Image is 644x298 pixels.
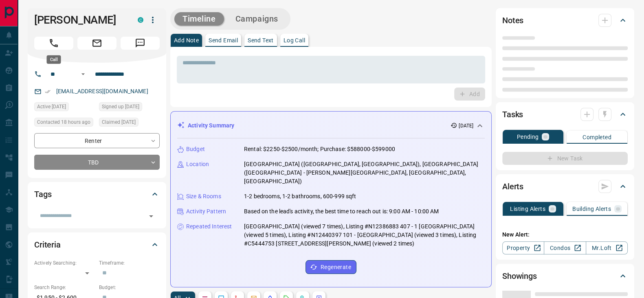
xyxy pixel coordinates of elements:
[34,155,160,170] div: TBD
[572,206,611,212] p: Building Alerts
[502,266,628,286] div: Showings
[586,241,628,254] a: Mr.Loft
[244,207,439,216] p: Based on the lead's activity, the best time to reach out is: 9:00 AM - 10:00 AM
[227,12,286,26] button: Campaigns
[34,188,51,201] h2: Tags
[510,206,545,212] p: Listing Alerts
[174,37,199,43] p: Add Note
[244,192,356,201] p: 1-2 bedrooms, 1-2 bathrooms, 600-999 sqft
[34,133,160,148] div: Renter
[174,12,224,26] button: Timeline
[459,122,473,129] p: [DATE]
[306,260,356,274] button: Regenerate
[186,192,221,201] p: Size & Rooms
[102,118,136,126] span: Claimed [DATE]
[244,222,485,248] p: [GEOGRAPHIC_DATA] (viewed 7 times), Listing #N12386883 407 - 1 [GEOGRAPHIC_DATA] (viewed 5 times)...
[186,145,205,153] p: Budget
[34,238,61,251] h2: Criteria
[45,89,51,94] svg: Email Verified
[517,134,539,140] p: Pending
[34,13,125,26] h1: [PERSON_NAME]
[138,17,143,23] div: condos.ca
[248,37,274,43] p: Send Text
[34,184,160,204] div: Tags
[582,134,611,140] p: Completed
[99,284,160,291] p: Budget:
[34,235,160,254] div: Criteria
[34,37,73,50] span: Call
[502,230,628,239] p: New Alert:
[186,222,232,231] p: Repeated Interest
[177,118,485,133] div: Activity Summary[DATE]
[34,118,95,129] div: Wed Oct 15 2025
[502,108,523,121] h2: Tasks
[34,284,95,291] p: Search Range:
[102,103,139,111] span: Signed up [DATE]
[37,103,66,111] span: Active [DATE]
[209,37,238,43] p: Send Email
[99,118,160,129] div: Fri Oct 10 2025
[502,177,628,196] div: Alerts
[244,160,485,186] p: [GEOGRAPHIC_DATA] ([GEOGRAPHIC_DATA], [GEOGRAPHIC_DATA]), [GEOGRAPHIC_DATA] ([GEOGRAPHIC_DATA] - ...
[145,210,157,222] button: Open
[47,55,61,64] div: Call
[186,207,226,216] p: Activity Pattern
[502,11,628,30] div: Notes
[34,259,95,267] p: Actively Searching:
[502,270,537,283] h2: Showings
[121,37,160,50] span: Message
[186,160,209,169] p: Location
[502,180,523,193] h2: Alerts
[78,69,88,79] button: Open
[34,102,95,114] div: Tue Oct 14 2025
[502,14,523,27] h2: Notes
[37,118,90,126] span: Contacted 18 hours ago
[502,105,628,124] div: Tasks
[99,259,160,267] p: Timeframe:
[544,241,586,254] a: Condos
[99,102,160,114] div: Mon Oct 06 2025
[77,37,116,50] span: Email
[244,145,395,153] p: Rental: $2250-$2500/month; Purchase: $588000-$599000
[56,88,148,94] a: [EMAIL_ADDRESS][DOMAIN_NAME]
[284,37,305,43] p: Log Call
[188,121,234,130] p: Activity Summary
[502,241,544,254] a: Property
